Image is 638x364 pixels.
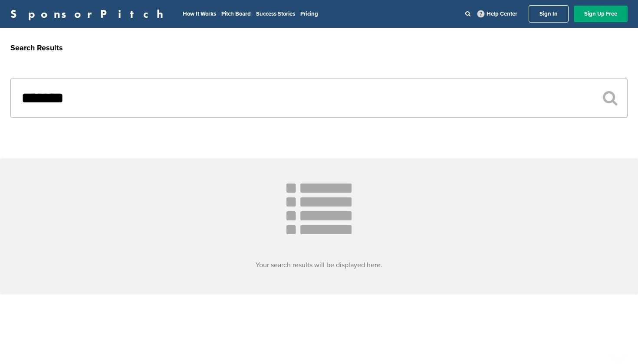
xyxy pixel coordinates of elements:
h3: Your search results will be displayed here. [10,260,628,270]
a: Pitch Board [221,10,251,17]
a: Help Center [476,9,519,19]
a: SponsorPitch [10,8,169,20]
a: How It Works [183,10,216,17]
a: Success Stories [256,10,295,17]
a: Pricing [300,10,318,17]
iframe: Button to launch messaging window [603,329,631,357]
a: Sign In [529,5,569,23]
h2: Search Results [10,42,628,54]
a: Sign Up Free [574,6,628,22]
